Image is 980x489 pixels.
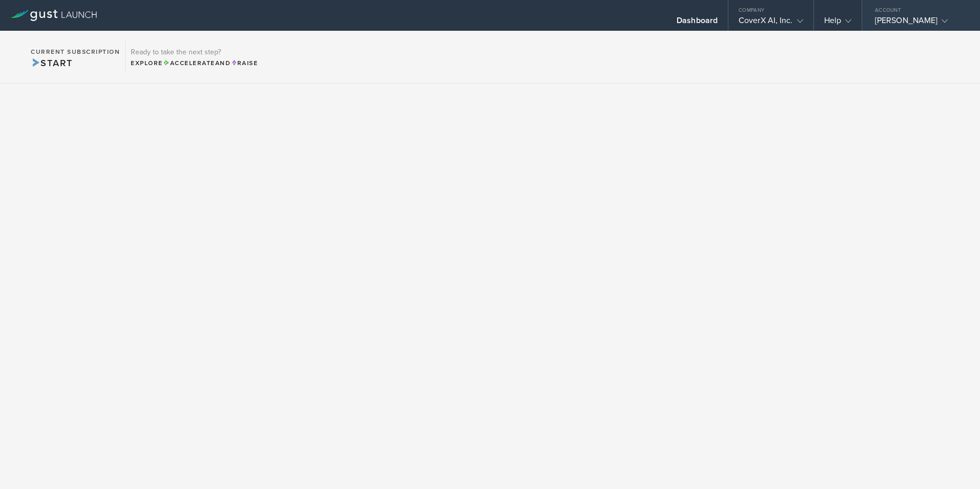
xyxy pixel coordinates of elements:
div: Explore [131,58,258,68]
div: Ready to take the next step?ExploreAccelerateandRaise [125,41,263,73]
div: Dashboard [677,15,718,31]
div: CoverX AI, Inc. [739,15,803,31]
span: Raise [231,59,258,67]
iframe: Chat Widget [929,440,980,489]
div: Help [824,15,851,31]
span: Accelerate [163,59,215,67]
span: Start [31,57,72,69]
h3: Ready to take the next step? [131,49,258,56]
span: and [163,59,231,67]
h2: Current Subscription [31,49,120,55]
div: [PERSON_NAME] [875,15,962,31]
